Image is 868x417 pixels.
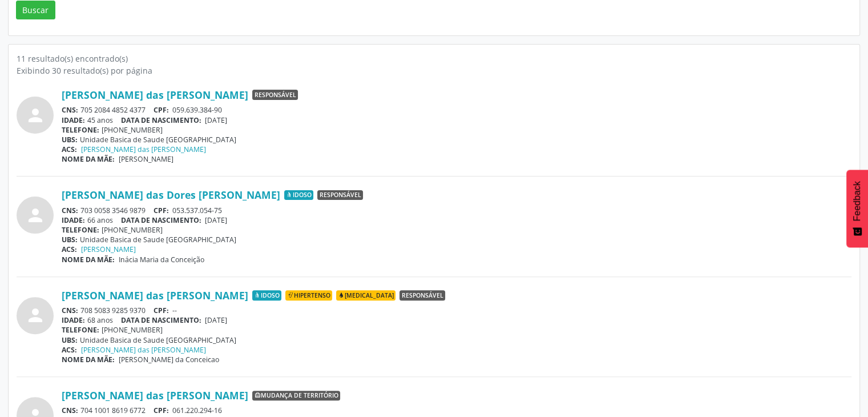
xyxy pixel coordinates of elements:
[284,190,313,201] span: Idoso
[62,135,78,145] span: UBS:
[846,170,868,247] button: Feedback - Mostrar pesquisa
[25,105,46,126] i: person
[62,235,851,244] div: Unidade Basica de Saude [GEOGRAPHIC_DATA]
[121,315,201,325] span: DATA DE NASCIMENTO:
[62,306,78,315] span: CNS:
[121,215,201,225] span: DATA DE NASCIMENTO:
[172,406,222,415] span: 061.220.294-16
[119,154,173,164] span: [PERSON_NAME]
[81,145,206,154] a: [PERSON_NAME] das [PERSON_NAME]
[62,189,280,201] a: [PERSON_NAME] das Dores [PERSON_NAME]
[252,90,298,100] span: Responsável
[62,105,851,115] div: 705 2084 4852 4377
[62,355,115,364] span: NOME DA MÃE:
[81,244,136,254] a: [PERSON_NAME]
[62,115,851,125] div: 45 anos
[62,306,851,315] div: 708 5083 9285 9370
[336,290,395,300] span: [MEDICAL_DATA]
[62,135,851,145] div: Unidade Basica de Saude [GEOGRAPHIC_DATA]
[62,225,851,235] div: [PHONE_NUMBER]
[62,325,99,335] span: TELEFONE:
[62,345,77,355] span: ACS:
[62,406,78,415] span: CNS:
[119,355,219,364] span: [PERSON_NAME] da Conceicao
[25,305,46,326] i: person
[25,205,46,226] i: person
[62,215,85,225] span: IDADE:
[62,154,115,164] span: NOME DA MÃE:
[62,315,851,325] div: 68 anos
[62,105,78,115] span: CNS:
[119,255,204,264] span: Inácia Maria da Conceição
[62,244,77,254] span: ACS:
[62,389,248,402] a: [PERSON_NAME] das [PERSON_NAME]
[62,115,85,125] span: IDADE:
[62,406,851,415] div: 704 1001 8619 6772
[205,315,227,325] span: [DATE]
[62,225,99,235] span: TELEFONE:
[252,290,281,300] span: Idoso
[205,215,227,225] span: [DATE]
[62,335,78,345] span: UBS:
[62,206,851,215] div: 703 0058 3546 9879
[62,315,85,325] span: IDADE:
[62,235,78,244] span: UBS:
[154,306,169,315] span: CPF:
[172,306,177,315] span: --
[172,206,222,215] span: 053.537.054-75
[285,290,332,300] span: Hipertenso
[252,391,340,401] span: Mudança de território
[81,345,206,355] a: [PERSON_NAME] das [PERSON_NAME]
[154,105,169,115] span: CPF:
[62,89,248,101] a: [PERSON_NAME] das [PERSON_NAME]
[62,255,115,264] span: NOME DA MÃE:
[62,206,78,215] span: CNS:
[17,65,851,77] div: Exibindo 30 resultado(s) por página
[62,145,77,154] span: ACS:
[16,1,55,20] button: Buscar
[62,325,851,335] div: [PHONE_NUMBER]
[317,190,363,201] span: Responsável
[205,115,227,125] span: [DATE]
[121,115,201,125] span: DATA DE NASCIMENTO:
[172,105,222,115] span: 059.639.384-90
[62,125,99,135] span: TELEFONE:
[62,335,851,345] div: Unidade Basica de Saude [GEOGRAPHIC_DATA]
[62,125,851,135] div: [PHONE_NUMBER]
[62,289,248,302] a: [PERSON_NAME] das [PERSON_NAME]
[399,290,445,300] span: Responsável
[17,53,851,65] div: 11 resultado(s) encontrado(s)
[154,406,169,415] span: CPF:
[154,206,169,215] span: CPF:
[62,215,851,225] div: 66 anos
[852,181,862,221] span: Feedback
